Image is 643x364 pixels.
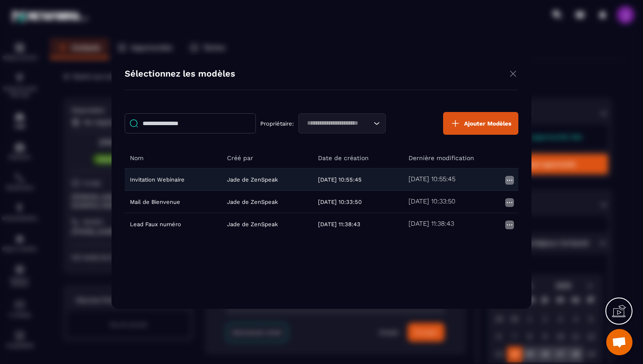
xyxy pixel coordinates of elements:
[313,213,404,235] td: [DATE] 11:38:43
[125,168,222,191] td: Invitation Webinaire
[260,120,294,127] p: Propriétaire:
[504,175,515,185] img: more icon
[125,191,222,213] td: Mail de Bienvenue
[508,68,518,79] img: close
[222,148,313,168] th: Créé par
[222,191,313,213] td: Jade de ZenSpeak
[313,168,404,191] td: [DATE] 10:55:45
[504,197,515,208] img: more icon
[313,191,404,213] td: [DATE] 10:33:50
[304,119,371,128] input: Search for option
[443,112,518,135] button: Ajouter Modèles
[125,213,222,235] td: Lead Faux numéro
[125,68,235,81] h4: Sélectionnez les modèles
[298,113,386,133] div: Search for option
[313,148,404,168] th: Date de création
[409,175,455,184] h5: [DATE] 10:55:45
[606,329,633,355] div: Ouvrir le chat
[222,213,313,235] td: Jade de ZenSpeak
[409,220,454,228] h5: [DATE] 11:38:43
[403,148,518,168] th: Dernière modification
[464,120,511,127] span: Ajouter Modèles
[450,118,461,129] img: plus
[125,148,222,168] th: Nom
[222,168,313,191] td: Jade de ZenSpeak
[409,197,455,206] h5: [DATE] 10:33:50
[504,220,515,230] img: more icon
